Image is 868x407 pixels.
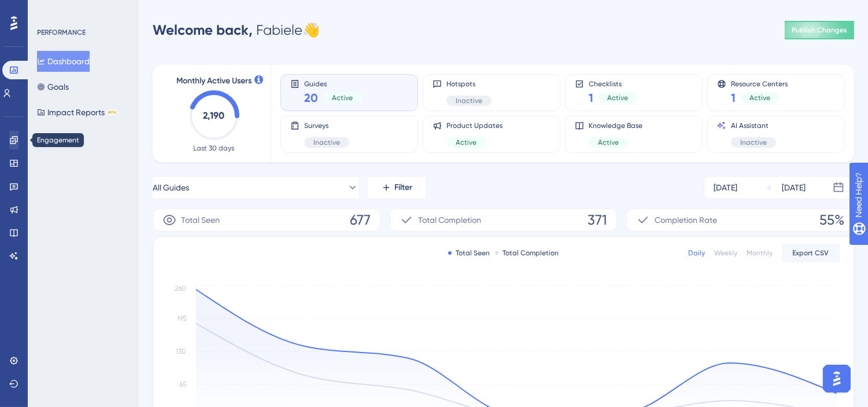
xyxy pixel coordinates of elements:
button: Impact ReportsBETA [37,102,117,123]
div: [DATE] [714,181,737,195]
button: Dashboard [37,51,90,72]
span: Inactive [740,138,767,147]
span: Export CSV [793,248,829,258]
span: Need Help? [27,3,72,17]
span: Active [456,138,477,147]
span: Knowledge Base [589,121,642,130]
button: Goals [37,76,69,97]
div: PERFORMANCE [37,28,86,37]
button: Filter [368,176,426,199]
span: Last 30 days [194,144,235,153]
span: Completion Rate [655,213,717,227]
span: Total Seen [181,213,220,227]
span: Filter [395,181,413,195]
span: All Guides [153,181,189,195]
span: Active [749,93,770,102]
tspan: 130 [176,347,186,355]
span: Product Updates [446,121,503,130]
span: Checklists [589,79,637,87]
div: Total Seen [448,248,490,258]
span: Surveys [304,121,349,130]
tspan: 195 [177,314,186,322]
span: Active [607,93,628,102]
tspan: 65 [179,380,186,388]
span: AI Assistant [731,121,776,130]
button: Export CSV [782,244,840,262]
span: Inactive [456,96,482,105]
span: Publish Changes [792,25,847,35]
span: Active [332,93,353,102]
span: 55% [819,211,844,229]
div: [DATE] [782,181,806,195]
button: Publish Changes [785,21,854,39]
tspan: 260 [175,284,186,292]
div: Weekly [714,248,737,258]
button: All Guides [153,176,359,199]
span: 1 [731,90,736,106]
span: Monthly Active Users [176,74,252,88]
span: Total Completion [418,213,481,227]
span: Inactive [313,138,340,147]
span: 20 [304,90,318,106]
iframe: UserGuiding AI Assistant Launcher [819,361,854,396]
span: Hotspots [446,79,492,89]
div: Daily [688,248,705,258]
div: Monthly [747,248,773,258]
div: BETA [107,109,117,115]
div: Total Completion [495,248,559,258]
span: 677 [350,211,371,229]
span: 371 [588,211,607,229]
span: Guides [304,79,362,87]
text: 2,190 [204,110,225,121]
span: Active [598,138,619,147]
span: Resource Centers [731,79,788,87]
span: Welcome back, [153,21,253,38]
span: 1 [589,90,593,106]
div: Fabiele 👋 [153,21,320,39]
